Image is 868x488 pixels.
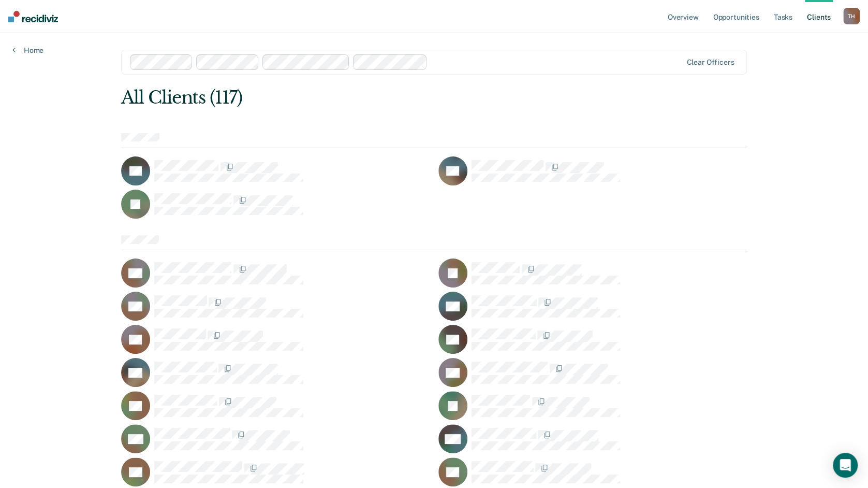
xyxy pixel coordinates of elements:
button: TH [843,8,860,24]
div: All Clients (117) [121,87,622,108]
img: Recidiviz [8,11,58,22]
div: Clear officers [686,58,734,67]
div: T H [843,8,860,24]
div: Open Intercom Messenger [833,453,858,478]
a: Home [12,46,43,55]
